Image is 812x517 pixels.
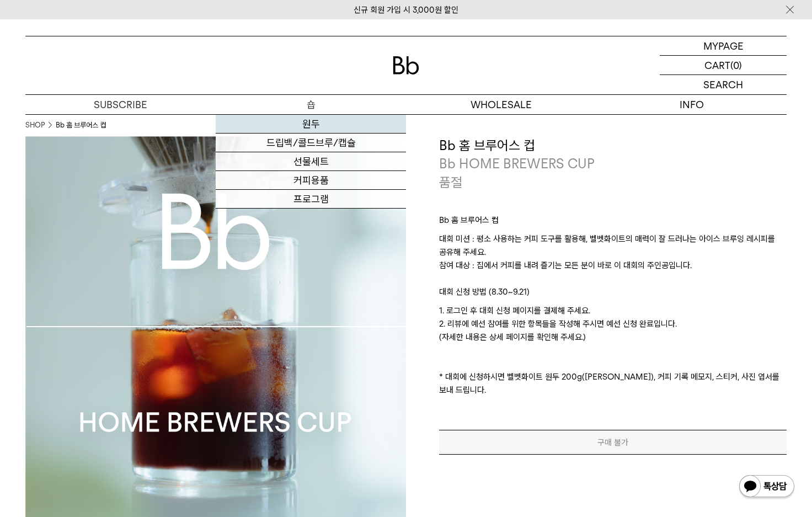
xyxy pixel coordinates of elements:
[56,120,106,131] li: Bb 홈 브루어스 컵
[25,136,406,517] img: Bb 홈 브루어스 컵
[439,430,787,455] button: 구매 불가
[738,474,795,500] img: 카카오톡 채널 1:1 채팅 버튼
[216,171,406,190] a: 커피용품
[596,95,787,114] p: INFO
[439,214,787,232] p: Bb 홈 브루어스 컵
[730,56,742,74] p: (0)
[703,75,743,94] p: SEARCH
[216,190,406,209] a: 프로그램
[439,173,462,192] p: 품절
[25,120,45,131] a: SHOP
[439,304,787,397] p: 1. 로그인 후 대회 신청 페이지를 결제해 주세요. 2. 리뷰에 예선 참여를 위한 항목들을 작성해 주시면 예선 신청 완료입니다. (자세한 내용은 상세 페이지를 확인해 주세요....
[354,5,458,15] a: 신규 회원 가입 시 3,000원 할인
[216,115,406,134] a: 원두
[216,152,406,171] a: 선물세트
[439,232,787,285] p: 대회 미션 : 평소 사용하는 커피 도구를 활용해, 벨벳화이트의 매력이 잘 드러나는 아이스 브루잉 레시피를 공유해 주세요. 참여 대상 : 집에서 커피를 내려 즐기는 모든 분이 ...
[703,36,744,55] p: MYPAGE
[439,136,787,155] h3: Bb 홈 브루어스 컵
[393,56,419,74] img: 로고
[439,285,787,304] p: 대회 신청 방법 (8.30~9.21)
[704,56,730,74] p: CART
[216,134,406,152] a: 드립백/콜드브루/캡슐
[660,56,787,75] a: CART (0)
[439,154,787,173] p: Bb HOME BREWERS CUP
[406,95,596,114] p: WHOLESALE
[216,95,406,114] a: 숍
[25,95,216,114] a: SUBSCRIBE
[660,36,787,56] a: MYPAGE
